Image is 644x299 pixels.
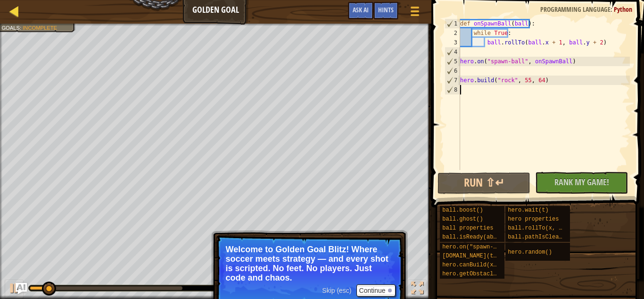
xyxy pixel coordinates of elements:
span: hero properties [508,216,559,222]
div: 2 [445,28,460,38]
span: hero.getObstacleAt(x, y) [442,271,524,277]
button: Toggle fullscreen [408,280,427,299]
button: Run ⇧↵ [438,172,530,194]
span: ball.rollTo(x, y) [508,225,565,231]
span: Hints [378,5,394,14]
span: ball.pathIsClear(x, y) [508,234,582,240]
span: [DOMAIN_NAME](type, x, y) [442,253,527,259]
div: 3 [445,38,460,47]
span: : [20,25,23,31]
div: 7 [445,76,460,85]
span: Rank My Game! [554,176,609,188]
span: ball properties [442,225,493,231]
div: 6 [445,66,460,76]
button: Ask AI [16,283,27,294]
button: Show game menu [403,2,427,24]
button: Rank My Game! [535,172,628,194]
span: : [611,5,614,14]
span: hero.wait(t) [508,207,548,214]
span: ball.boost() [442,207,483,214]
div: 8 [445,85,460,94]
span: Programming language [540,5,611,14]
span: Goals [1,25,20,31]
button: Ctrl + P: Play [5,280,24,299]
span: Ask AI [353,5,369,14]
div: 4 [445,47,460,57]
span: hero.random() [508,249,552,256]
button: Ask AI [348,2,373,19]
span: ball.ghost() [442,216,483,222]
span: Skip (esc) [322,287,351,294]
div: 1 [445,19,460,28]
button: Continue [356,284,396,297]
span: hero.on("spawn-ball", f) [442,244,524,250]
span: Incomplete [23,25,57,31]
span: ball.isReady(ability) [442,234,513,240]
div: 5 [445,57,460,66]
p: Welcome to Golden Goal Blitz! Where soccer meets strategy — and every shot is scripted. No feet. ... [226,245,393,282]
span: Python [614,5,632,14]
span: hero.canBuild(x, y) [442,262,507,268]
